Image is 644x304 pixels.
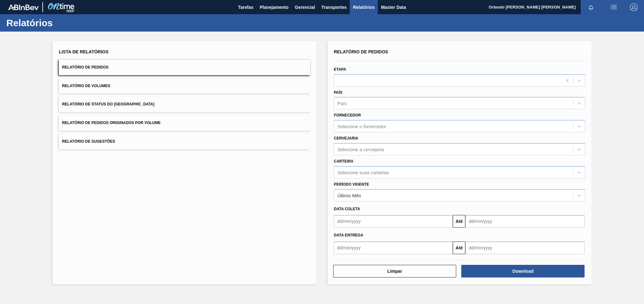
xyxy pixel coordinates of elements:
[334,113,361,117] label: Fornecedor
[353,3,374,11] span: Relatórios
[581,3,601,12] button: Notificações
[337,170,389,175] div: Selecione suas carteiras
[337,193,361,198] div: Último Mês
[334,136,358,140] label: Cervejaria
[337,146,384,152] div: Selecione a cervejaria
[59,78,310,94] button: Relatório de Volumes
[62,65,108,69] span: Relatório de Pedidos
[453,215,465,228] button: Até
[334,67,346,72] label: Etapa
[465,215,584,228] input: dd/mm/yyyy
[334,241,453,254] input: dd/mm/yyyy
[62,84,110,88] span: Relatório de Volumes
[333,265,456,277] button: Limpar
[59,49,108,54] span: Lista de Relatórios
[461,265,584,277] button: Download
[321,3,347,11] span: Transportes
[334,49,388,54] span: Relatório de Pedidos
[8,4,39,10] img: TNhmsLtSVTkK8tSr43FrP2fwEKptu5GPRR3wAAAABJRU5ErkJggg==
[260,3,288,11] span: Planejamento
[59,115,310,131] button: Relatório de Pedidos Originados por Volume
[59,97,310,112] button: Relatório de Status do [GEOGRAPHIC_DATA]
[334,90,342,95] label: País
[62,102,154,106] span: Relatório de Status do [GEOGRAPHIC_DATA]
[334,233,363,237] span: Data entrega
[334,182,369,187] label: Período Vigente
[6,19,119,27] h1: Relatórios
[465,241,584,254] input: dd/mm/yyyy
[334,159,353,164] label: Carteira
[381,3,406,11] span: Master Data
[59,60,310,75] button: Relatório de Pedidos
[295,3,315,11] span: Gerencial
[337,124,386,129] div: Selecione o fornecedor
[334,207,360,211] span: Data coleta
[62,121,161,125] span: Relatório de Pedidos Originados por Volume
[337,101,347,106] div: País
[59,134,310,149] button: Relatório de Sugestões
[610,3,617,11] img: userActions
[334,215,453,228] input: dd/mm/yyyy
[62,139,115,144] span: Relatório de Sugestões
[630,3,638,11] img: Logout
[453,241,465,254] button: Até
[238,3,254,11] span: Tarefas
